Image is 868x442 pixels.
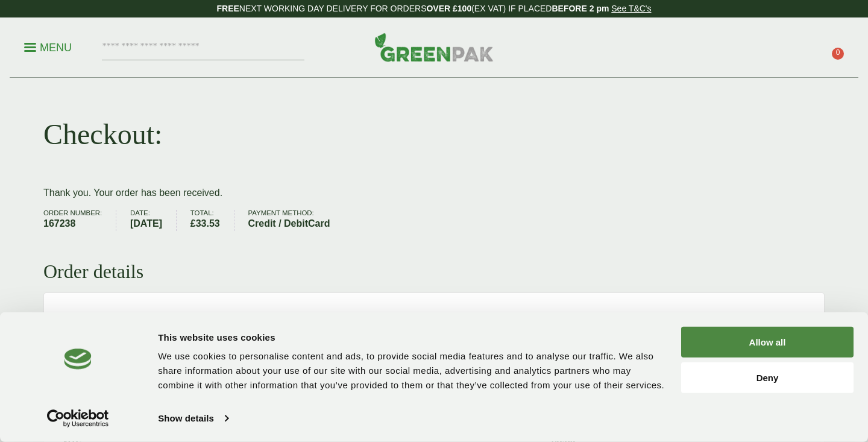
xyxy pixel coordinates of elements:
p: Menu [24,40,72,55]
th: Total [544,304,813,329]
p: Thank you. Your order has been received. [43,186,825,200]
a: Show details [158,409,228,428]
strong: [DATE] [130,216,162,231]
strong: BEFORE 2 pm [552,4,609,13]
strong: Credit / DebitCard [248,216,330,231]
h2: Order details [43,260,825,283]
img: logo [64,349,92,370]
div: We use cookies to personalise content and ads, to provide social media features and to analyse ou... [158,349,667,393]
li: Order number: [43,210,116,231]
div: This website uses cookies [158,330,667,344]
a: Menu [24,40,72,52]
li: Payment method: [248,210,344,231]
li: Total: [190,210,234,231]
button: Deny [681,362,854,393]
a: See T&C's [611,4,651,13]
strong: FREE [216,4,239,13]
strong: 167238 [43,216,102,231]
bdi: 33.53 [190,218,220,229]
img: GreenPak Supplies [374,33,494,62]
h1: Checkout: [43,117,162,152]
strong: OVER £100 [426,4,471,13]
span: 0 [832,48,844,60]
span: £ [190,218,196,229]
button: Allow all [681,327,854,358]
li: Date: [130,210,177,231]
a: Usercentrics Cookiebot - opens in a new window [25,409,131,428]
th: Product [55,304,543,329]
